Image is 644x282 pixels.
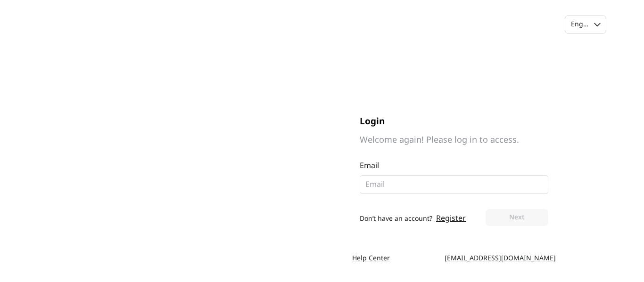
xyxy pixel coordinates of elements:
div: English [571,20,588,29]
input: Email [365,179,535,190]
img: yH5BAEAAAAALAAAAAABAAEAAAIBRAA7 [441,70,467,96]
button: Next [486,209,548,226]
p: Email [360,160,548,171]
span: Login [360,116,548,127]
a: Help Center [345,250,397,267]
a: [EMAIL_ADDRESS][DOMAIN_NAME] [437,250,563,267]
span: Don’t have an account? [360,214,432,224]
span: Welcome again! Please log in to access. [360,135,548,146]
a: Register [436,213,466,224]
